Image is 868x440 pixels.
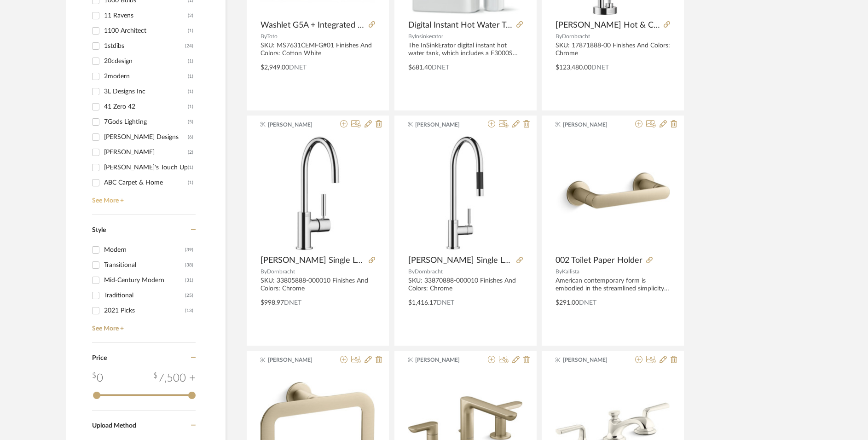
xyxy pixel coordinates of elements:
span: DNET [579,300,596,306]
span: [PERSON_NAME] [268,356,326,364]
div: (13) [185,303,193,318]
div: (39) [185,243,193,257]
span: $2,949.00 [260,64,289,71]
span: Dornbracht [415,269,443,274]
span: By [408,34,415,39]
img: 002 Toilet Paper Holder [556,136,670,250]
div: Mid-Century Modern [104,273,185,288]
div: (5) [188,115,193,129]
div: 20cdesign [104,54,188,69]
span: [PERSON_NAME] [563,121,621,129]
span: By [556,34,562,39]
div: SKU: 33805888-000010 Finishes And Colors: Chrome [260,277,375,293]
span: $998.97 [260,300,284,306]
span: Style [92,227,106,233]
span: [PERSON_NAME] Single Lever Bar Faucet [260,255,365,266]
span: Kallista [562,269,579,274]
span: Digital Instant Hot Water Tank And Filtration System [408,20,513,30]
div: ABC Carpet & Home [104,175,188,190]
div: [PERSON_NAME] Designs [104,130,188,145]
div: (2) [188,145,193,160]
div: (1) [188,84,193,99]
span: $1,416.17 [408,300,437,306]
span: $291.00 [556,300,579,306]
span: Washlet G5A + Integrated Smart Toilet [260,20,365,30]
span: 002 Toilet Paper Holder [556,255,642,266]
span: DNET [432,64,449,71]
div: 0 [92,370,103,387]
div: (25) [185,288,193,303]
span: $123,480.00 [556,64,591,71]
div: 7Gods Lighting [104,115,188,129]
span: Dornbracht [562,34,590,39]
span: Toto [266,34,278,39]
div: [PERSON_NAME] [104,145,188,160]
span: [PERSON_NAME] Hot & Cold Water Dispenser [556,20,660,30]
span: [PERSON_NAME] Single Lever Pull Down Faucet With Spray Function [408,255,513,266]
div: 41 Zero 42 [104,99,188,114]
a: See More + [90,190,196,205]
div: 11 Ravens [104,8,188,23]
div: 7,500 + [153,370,196,387]
span: DNET [289,64,307,71]
div: SKU: 17871888-00 Finishes And Colors: Chrome [556,42,670,58]
span: By [260,269,267,274]
img: Tara Single Lever Pull Down Faucet With Spray Function [408,136,523,250]
div: SKU: MS7631CEMFG#01 Finishes And Colors: Cotton White [260,42,375,58]
div: (38) [185,258,193,272]
div: SKU: 33870888-000010 Finishes And Colors: Chrome [408,277,523,293]
div: (1) [188,23,193,38]
div: The InSinkErator digital instant hot water tank, which includes a F3000S enhanced water filtratio... [408,42,523,58]
div: Modern [104,243,185,257]
span: $681.40 [408,64,432,71]
div: (31) [185,273,193,288]
div: (1) [188,160,193,175]
div: (1) [188,99,193,114]
div: 3L Designs Inc [104,84,188,99]
div: 2021 Picks [104,303,185,318]
span: By [556,269,562,274]
span: [PERSON_NAME] [268,121,326,129]
div: Traditional [104,288,185,303]
span: [PERSON_NAME] [415,356,473,364]
div: (2) [188,8,193,23]
div: Transitional [104,258,185,272]
span: By [260,34,266,39]
span: Insinkerator [415,34,443,39]
div: (1) [188,175,193,190]
span: By [408,269,415,274]
span: Price [92,355,107,361]
span: [PERSON_NAME] [415,121,473,129]
span: [PERSON_NAME] [563,356,621,364]
div: American contemporary form is embodied in the streamlined simplicity of the 002 brassware collect... [556,277,670,293]
span: DNET [437,300,454,306]
div: (1) [188,69,193,84]
span: DNET [284,300,301,306]
div: 1stdibs [104,39,185,53]
div: (6) [188,130,193,145]
div: [PERSON_NAME]'s Touch Up [104,160,188,175]
div: (1) [188,54,193,69]
img: Tara Single Lever Bar Faucet [260,136,375,250]
div: (24) [185,39,193,53]
a: See More + [90,318,196,333]
span: Upload Method [92,423,136,429]
div: 1100 Architect [104,23,188,38]
span: Dornbracht [267,269,295,274]
span: DNET [591,64,609,71]
div: 2modern [104,69,188,84]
